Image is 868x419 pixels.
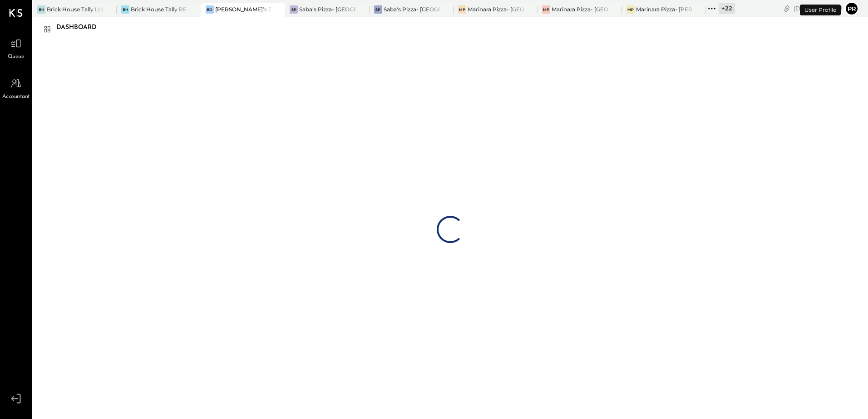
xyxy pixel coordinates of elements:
div: Brick House Tally LLC [47,5,103,13]
div: copy link [782,4,791,13]
span: Queue [8,53,25,61]
div: SP [290,5,298,14]
div: BH [121,5,129,14]
div: Marinara Pizza- [PERSON_NAME] [636,5,692,13]
div: Dashboard [56,20,106,35]
div: MP [458,5,466,14]
a: Accountant [0,75,31,101]
div: BD [206,5,214,14]
div: MP [626,5,635,14]
div: MP [542,5,550,14]
div: [DATE] [794,4,842,13]
div: Brick House Tally RE LLC [131,5,187,13]
button: Pr [844,1,859,16]
a: Queue [0,35,31,61]
div: Saba's Pizza- [GEOGRAPHIC_DATA] [384,5,440,13]
div: SP [374,5,382,14]
span: Accountant [2,93,30,101]
div: + 22 [719,3,735,14]
div: Saba's Pizza- [GEOGRAPHIC_DATA] [299,5,355,13]
div: User Profile [800,5,841,15]
div: Marinara Pizza- [GEOGRAPHIC_DATA] [468,5,524,13]
div: BH [37,5,45,14]
div: [PERSON_NAME]’s Donuts [215,5,271,13]
div: Marinara Pizza- [GEOGRAPHIC_DATA] [552,5,608,13]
